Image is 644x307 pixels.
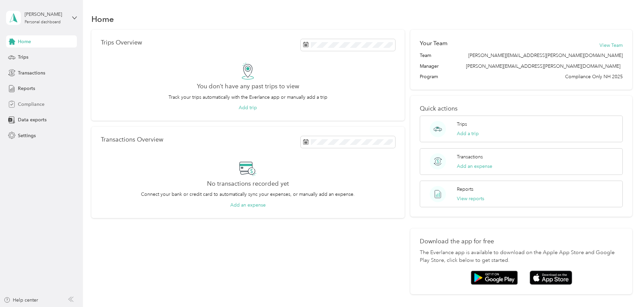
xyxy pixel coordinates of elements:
button: View reports [457,195,484,202]
p: Track your trips automatically with the Everlance app or manually add a trip [169,94,327,101]
img: Google play [471,271,518,285]
iframe: Everlance-gr Chat Button Frame [606,269,644,307]
span: Home [18,38,31,45]
span: [PERSON_NAME][EMAIL_ADDRESS][PERSON_NAME][DOMAIN_NAME] [468,52,623,59]
span: Reports [18,85,35,92]
span: Program [420,73,438,80]
span: Transactions [18,69,45,76]
p: Download the app for free [420,238,623,245]
img: App store [530,271,572,285]
h2: You don’t have any past trips to view [197,83,299,90]
button: Help center [4,297,38,304]
p: Transactions Overview [101,136,163,143]
button: Add an expense [230,202,266,209]
button: View Team [599,42,623,49]
span: Settings [18,132,36,139]
h2: No transactions recorded yet [207,180,289,187]
h1: Home [91,16,114,23]
span: Compliance [18,101,45,108]
div: [PERSON_NAME] [25,11,67,18]
p: The Everlance app is available to download on the Apple App Store and Google Play Store, click be... [420,249,623,265]
span: Data exports [18,116,47,123]
button: Add trip [239,104,257,111]
span: [PERSON_NAME][EMAIL_ADDRESS][PERSON_NAME][DOMAIN_NAME] [466,63,620,69]
span: Compliance Only NH 2025 [565,73,623,80]
button: Add a trip [457,130,479,137]
h2: Your Team [420,39,447,48]
span: Manager [420,63,439,70]
p: Transactions [457,153,483,160]
div: Personal dashboard [25,20,61,24]
p: Quick actions [420,105,623,112]
p: Trips [457,121,467,128]
button: Add an expense [457,163,492,170]
span: Team [420,52,431,59]
p: Connect your bank or credit card to automatically sync your expenses, or manually add an expense. [141,191,355,198]
span: Trips [18,54,28,61]
p: Reports [457,186,473,193]
p: Trips Overview [101,39,142,46]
